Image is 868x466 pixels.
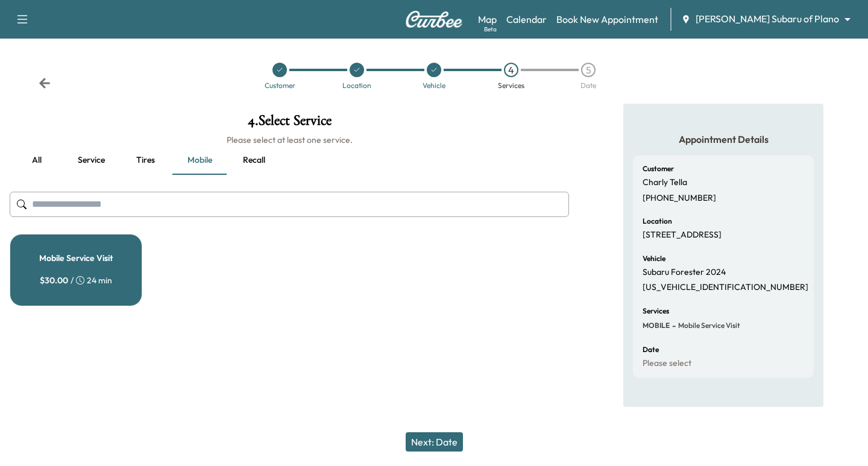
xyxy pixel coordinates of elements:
div: Vehicle [423,82,445,89]
span: Mobile Service Visit [676,321,740,330]
a: Book New Appointment [556,12,658,27]
h6: Location [643,218,672,225]
h6: Vehicle [643,255,665,262]
h6: Please select at least one service. [10,134,569,146]
div: Date [580,82,596,89]
span: MOBILE [643,321,670,330]
div: Location [342,82,371,89]
h5: Mobile Service Visit [39,254,113,262]
a: MapBeta [478,12,497,27]
div: Back [39,77,51,89]
div: 5 [581,63,596,77]
button: Next: Date [406,432,463,452]
img: Curbee Logo [405,11,463,28]
p: Charly Tella [643,177,687,188]
p: [US_VEHICLE_IDENTIFICATION_NUMBER] [643,282,808,293]
h6: Customer [643,165,674,172]
div: basic tabs example [10,146,569,175]
div: 4 [504,63,518,77]
div: Customer [265,82,295,89]
h5: Appointment Details [633,133,814,146]
button: Mobile [172,146,227,175]
p: [PHONE_NUMBER] [643,193,716,204]
span: $ 30.00 [40,274,68,286]
span: - [670,320,676,332]
h1: 4 . Select Service [10,113,569,134]
button: Tires [118,146,172,175]
p: Subaru Forester 2024 [643,267,726,278]
h6: Date [643,346,659,353]
p: [STREET_ADDRESS] [643,230,722,241]
p: Please select [643,358,691,369]
div: Beta [484,25,497,34]
span: [PERSON_NAME] Subaru of Plano [696,12,839,26]
a: Calendar [506,12,547,27]
div: Services [498,82,524,89]
h6: Services [643,307,669,315]
div: / 24 min [40,274,112,286]
button: Recall [227,146,281,175]
button: all [10,146,64,175]
button: Service [64,146,118,175]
